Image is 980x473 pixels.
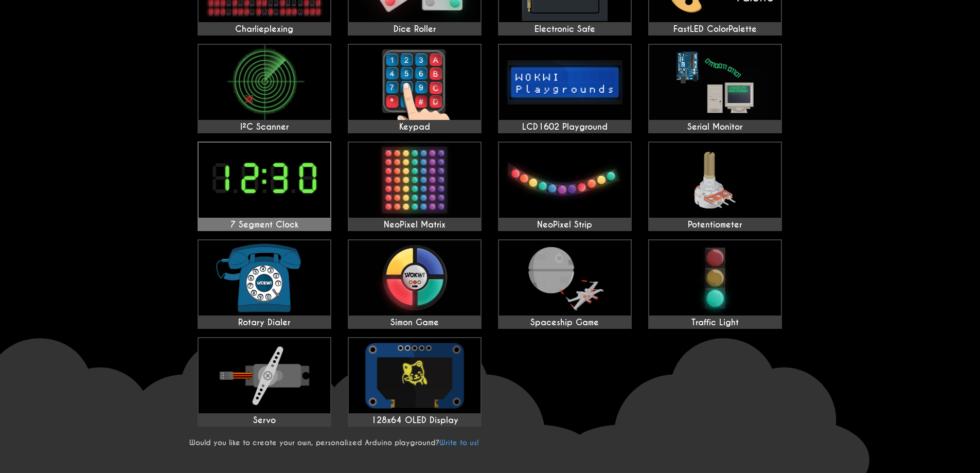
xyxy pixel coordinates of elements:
[349,122,480,132] div: Keypad
[349,220,480,230] div: NeoPixel Matrix
[439,438,479,447] a: Write to us!
[198,239,331,329] a: Rotary Dialer
[499,240,631,316] img: Spaceship Game
[498,142,632,231] a: NeoPixel Strip
[649,24,781,34] div: FastLED ColorPalette
[649,45,781,120] img: Serial Monitor
[348,142,482,231] a: NeoPixel Matrix
[648,44,782,133] a: Serial Monitor
[349,24,480,34] div: Dice Roller
[199,122,330,132] div: I²C Scanner
[499,45,631,120] img: LCD1602 Playground
[348,44,482,133] a: Keypad
[349,338,480,413] img: 128x64 OLED Display
[649,318,781,328] div: Traffic Light
[199,24,330,34] div: Charlieplexing
[199,318,330,328] div: Rotary Dialer
[199,415,330,426] div: Servo
[198,44,331,133] a: I²C Scanner
[499,24,631,34] div: Electronic Safe
[649,240,781,316] img: Traffic Light
[498,239,632,329] a: Spaceship Game
[349,415,480,426] div: 128x64 OLED Display
[349,45,480,120] img: Keypad
[198,337,331,427] a: Servo
[199,45,330,120] img: I²C Scanner
[198,142,331,231] a: 7 Segment Clock
[348,337,482,427] a: 128x64 OLED Display
[648,239,782,329] a: Traffic Light
[649,143,781,218] img: Potentiometer
[499,220,631,230] div: NeoPixel Strip
[199,220,330,230] div: 7 Segment Clock
[499,143,631,218] img: NeoPixel Strip
[649,122,781,132] div: Serial Monitor
[499,122,631,132] div: LCD1602 Playground
[348,239,482,329] a: Simon Game
[498,44,632,133] a: LCD1602 Playground
[349,143,480,218] img: NeoPixel Matrix
[199,143,330,218] img: 7 Segment Clock
[499,318,631,328] div: Spaceship Game
[349,318,480,328] div: Simon Game
[199,240,330,316] img: Rotary Dialer
[648,142,782,231] a: Potentiometer
[349,240,480,316] img: Simon Game
[199,338,330,413] img: Servo
[649,220,781,230] div: Potentiometer
[189,438,791,447] p: Would you like to create your own, personalized Arduino playground?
